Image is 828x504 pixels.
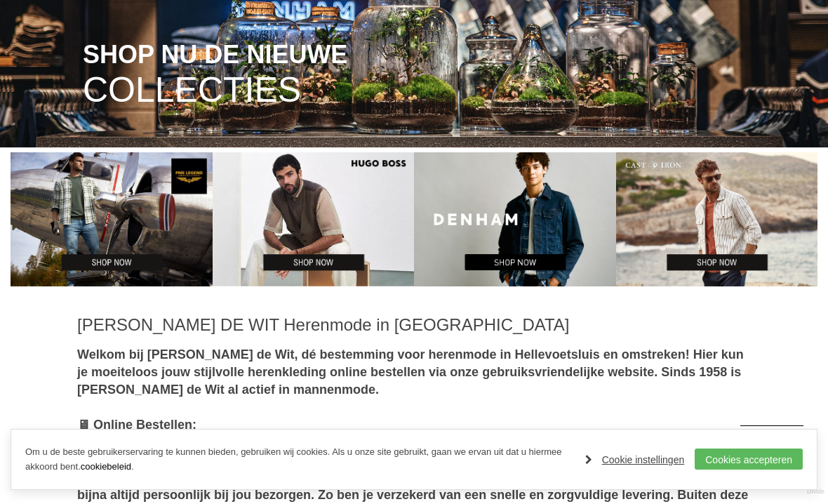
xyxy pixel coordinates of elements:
a: cookiebeleid [81,461,131,472]
span: COLLECTIES [83,72,301,108]
a: Cookies accepteren [695,449,803,470]
img: Cast Iron [616,152,818,286]
a: Cookie instellingen [585,449,685,470]
h1: [PERSON_NAME] DE WIT Herenmode in [GEOGRAPHIC_DATA] [77,314,751,336]
span: SHOP NU DE NIEUWE [83,41,347,68]
img: PME [11,152,213,286]
img: Denham [414,152,616,286]
img: Hugo Boss [213,152,415,286]
p: Om u de beste gebruikerservaring te kunnen bieden, gebruiken wij cookies. Als u onze site gebruik... [25,445,571,475]
a: Terug naar boven [740,425,803,489]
